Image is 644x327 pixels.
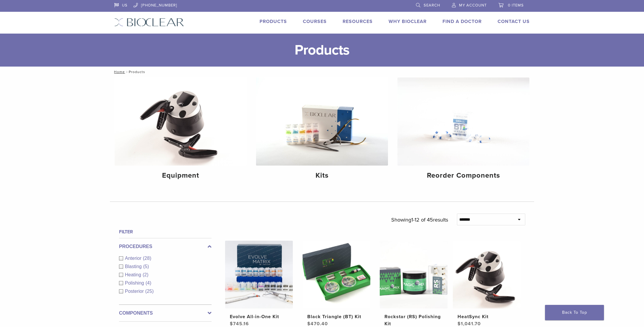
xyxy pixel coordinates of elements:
span: (5) [143,264,149,269]
a: Home [112,70,125,74]
bdi: 470.40 [307,321,328,327]
a: Find A Doctor [442,19,482,24]
h2: HeatSync Kit [458,313,516,320]
a: Kits [256,77,388,185]
span: $ [307,321,311,327]
a: Resources [343,19,373,24]
span: Heating [125,272,143,277]
span: / [125,70,129,73]
a: Reorder Components [397,77,529,185]
span: $ [458,321,461,327]
span: $ [230,321,233,327]
a: Equipment [115,77,247,185]
img: Reorder Components [397,77,529,166]
a: Products [260,19,287,24]
span: 1-12 of 45 [411,217,433,223]
h4: Filter [119,228,212,235]
a: Contact Us [498,19,530,24]
span: Search [424,3,440,8]
img: Rockstar (RS) Polishing Kit [380,241,448,308]
span: (28) [143,256,151,261]
a: Courses [303,19,327,24]
img: Black Triangle (BT) Kit [303,241,370,308]
h2: Evolve All-in-One Kit [230,313,288,320]
img: Equipment [115,77,247,166]
span: (2) [143,272,148,277]
img: Kits [256,77,388,166]
p: Showing results [391,214,448,226]
span: Polishing [125,280,146,285]
h4: Reorder Components [402,170,525,181]
img: HeatSync Kit [453,241,521,308]
img: Evolve All-in-One Kit [225,241,293,308]
bdi: 745.16 [230,321,249,327]
span: 0 items [508,3,524,8]
h4: Equipment [119,170,242,181]
a: Why Bioclear [389,19,427,24]
span: Posterior [125,289,145,294]
a: Back To Top [545,305,604,320]
h4: Kits [261,170,383,181]
h2: Black Triangle (BT) Kit [307,313,366,320]
span: My Account [459,3,487,8]
nav: Products [110,67,534,77]
img: Bioclear [114,18,184,27]
span: Blasting [125,264,143,269]
label: Components [119,310,212,317]
label: Procedures [119,243,212,250]
span: (25) [145,289,153,294]
span: (4) [146,280,151,285]
span: Anterior [125,256,143,261]
bdi: 1,041.70 [458,321,481,327]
